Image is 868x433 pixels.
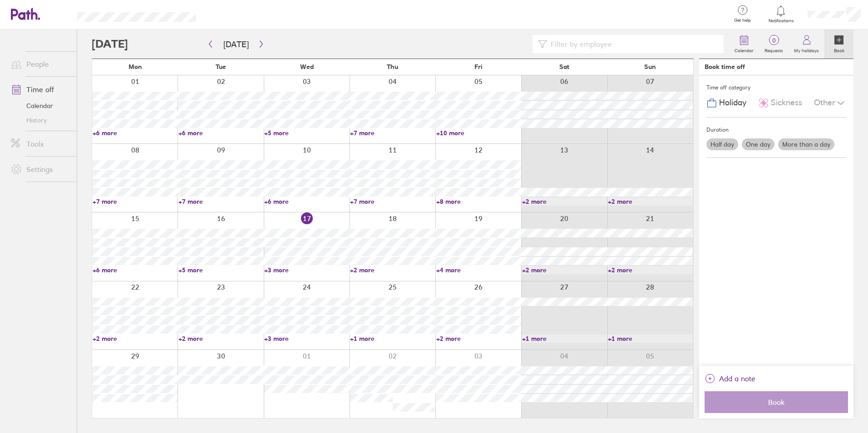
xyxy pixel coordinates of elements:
a: +5 more [178,266,263,274]
span: Thu [387,63,398,70]
a: +7 more [178,197,263,206]
a: Settings [4,160,77,178]
a: +2 more [350,266,435,274]
div: Book time off [705,63,745,70]
a: +2 more [522,197,607,206]
span: Get help [728,18,757,23]
a: +6 more [178,129,263,137]
a: +3 more [264,266,349,274]
span: Notifications [766,18,796,24]
a: +2 more [608,197,693,206]
a: +6 more [93,129,178,137]
a: +8 more [436,197,521,206]
a: +1 more [522,335,607,343]
button: Book [705,391,848,413]
a: +1 more [350,335,435,343]
a: People [4,55,77,73]
label: My holidays [789,45,824,54]
span: Wed [300,63,314,70]
input: Filter by employee [547,35,718,53]
a: Notifications [766,5,796,24]
label: Half day [706,138,738,150]
a: +1 more [608,335,693,343]
a: +2 more [522,266,607,274]
span: Mon [128,63,142,70]
a: +4 more [436,266,521,274]
label: Requests [759,45,789,54]
span: Sickness [771,98,802,108]
label: Calendar [729,45,759,54]
span: Sun [644,63,656,70]
a: +7 more [93,197,178,206]
a: 0Requests [759,30,789,59]
a: +6 more [93,266,178,274]
a: Time off [4,80,77,98]
label: More than a day [778,138,834,150]
span: Fri [474,63,483,70]
div: Time off category [706,81,846,94]
a: +10 more [436,129,521,137]
a: +2 more [608,266,693,274]
a: +2 more [178,335,263,343]
span: Tue [216,63,226,70]
label: Book [829,45,850,54]
span: Holiday [719,98,746,108]
a: History [4,113,77,128]
a: Book [824,30,853,59]
div: Duration [706,123,846,137]
a: +5 more [264,129,349,137]
a: +2 more [436,335,521,343]
button: Add a note [705,371,755,386]
a: +3 more [264,335,349,343]
a: +2 more [93,335,178,343]
a: +7 more [350,197,435,206]
span: Add a note [719,371,755,386]
div: Other [814,94,846,112]
label: One day [742,138,774,150]
span: 0 [759,37,789,44]
a: +7 more [350,129,435,137]
a: Tools [4,135,77,153]
a: Calendar [729,30,759,59]
a: +6 more [264,197,349,206]
span: Sat [559,63,569,70]
a: Calendar [4,98,77,113]
a: My holidays [789,30,824,59]
span: Book [711,398,842,406]
button: [DATE] [216,37,256,52]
